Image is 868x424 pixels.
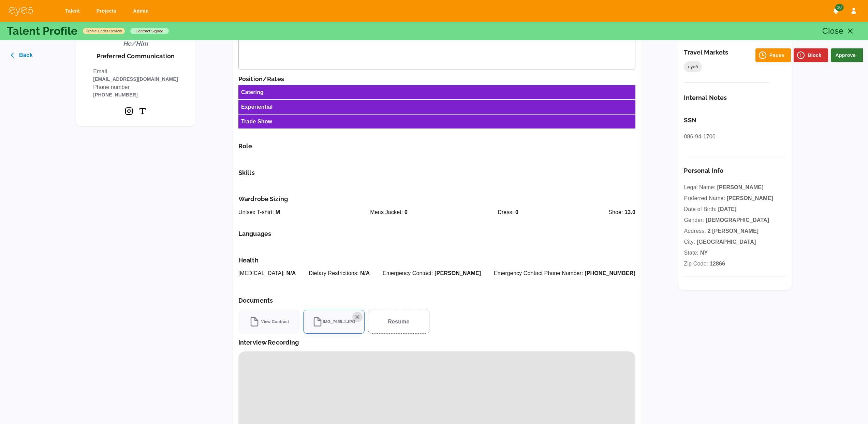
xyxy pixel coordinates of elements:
[92,5,123,17] a: Projects
[309,269,370,277] p: Dietary Restrictions:
[238,208,280,216] p: Unisex T-shirt:
[684,249,786,257] p: State:
[249,317,289,327] span: View Contract
[383,269,481,277] p: Emergency Contact:
[93,76,178,83] p: [EMAIL_ADDRESS][DOMAIN_NAME]
[755,48,791,62] button: Pause
[312,317,355,327] span: IMG_7669.J.JPG
[608,208,635,216] p: Shoe:
[494,269,635,277] p: Emergency Contact Phone Number:
[388,318,409,326] span: Resume
[718,206,737,212] span: [DATE]
[684,238,786,246] p: City:
[684,194,786,202] p: Preferred Name:
[684,227,786,235] p: Address:
[404,209,408,215] span: 0
[684,133,786,141] p: 086-94-1700
[585,270,635,276] span: [PHONE_NUMBER]
[238,297,635,304] h6: Documents
[133,28,166,34] span: contract signed
[717,184,763,190] span: [PERSON_NAME]
[515,209,518,215] span: 0
[241,117,272,126] h6: Trade Show
[684,205,786,213] p: Date of Birth:
[286,270,296,276] span: N/A
[831,48,863,62] button: Approve
[435,270,481,276] span: [PERSON_NAME]
[684,216,786,224] p: Gender:
[129,5,156,17] a: Admin
[706,217,769,223] span: [DEMOGRAPHIC_DATA]
[93,83,178,91] p: Phone number
[831,48,863,62] div: Approve changes
[707,228,759,234] span: 2 [PERSON_NAME]
[238,142,635,150] h6: Role
[727,195,773,201] span: [PERSON_NAME]
[710,261,725,267] span: 12866
[61,5,87,17] a: Talent
[241,103,273,111] h6: Experiential
[238,169,635,177] h6: Skills
[7,26,77,36] p: Talent Profile
[835,4,843,11] span: 10
[238,230,635,238] h6: Languages
[624,209,635,215] span: 13.0
[238,195,635,203] h6: Wardrobe Sizing
[276,209,280,215] span: M
[700,250,708,256] span: NY
[238,339,299,346] h6: Interview Recording
[8,6,33,16] img: eye5
[241,88,264,96] h6: Catering
[370,208,408,216] p: Mens Jacket:
[697,239,756,245] span: [GEOGRAPHIC_DATA]
[818,23,862,39] button: Close
[822,25,844,37] p: Close
[238,75,635,83] h6: Position/Rates
[830,5,842,17] button: Notifications
[238,269,296,277] p: [MEDICAL_DATA]:
[684,94,786,102] h6: Internal Notes
[360,270,370,276] span: N/A
[498,208,518,216] p: Dress:
[684,260,786,268] p: Zip Code:
[5,48,40,62] button: Back
[93,91,178,99] p: [PHONE_NUMBER]
[684,63,702,70] span: eye5
[83,28,124,34] span: Profile Under Review
[238,257,635,264] h6: Health
[93,67,178,76] p: Email
[684,117,786,124] h6: SSN
[684,167,786,175] h6: Personal Info
[684,183,786,192] p: Legal Name:
[794,48,828,62] button: Block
